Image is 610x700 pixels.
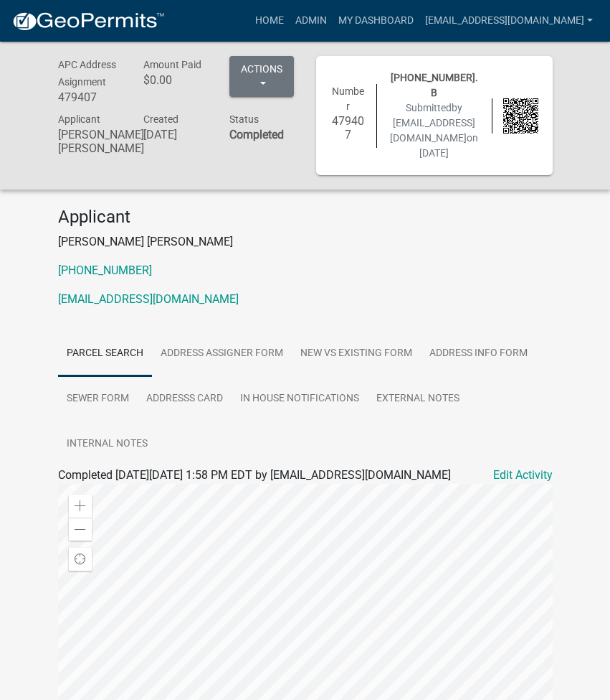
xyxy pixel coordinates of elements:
[58,292,239,306] a: [EMAIL_ADDRESS][DOMAIN_NAME]
[419,7,599,34] a: [EMAIL_ADDRESS][DOMAIN_NAME]
[390,102,475,144] span: by [EMAIL_ADDRESS][DOMAIN_NAME]
[58,90,123,104] h6: 479407
[229,113,259,125] span: Status
[58,207,553,228] h4: Applicant
[58,468,451,482] span: Completed [DATE][DATE] 1:58 PM EDT by [EMAIL_ADDRESS][DOMAIN_NAME]
[69,518,92,541] div: Zoom out
[58,233,553,251] p: [PERSON_NAME] [PERSON_NAME]
[143,73,208,87] h6: $0.00
[332,85,364,112] span: Number
[69,548,92,571] div: Find my location
[368,376,468,422] a: External Notes
[143,59,201,70] span: Amount Paid
[493,467,553,484] a: Edit Activity
[503,98,538,134] img: QR code
[58,421,156,467] a: Internal Notes
[249,7,290,34] a: Home
[229,56,294,97] button: Actions
[58,113,100,125] span: Applicant
[333,7,419,34] a: My Dashboard
[290,7,333,34] a: Admin
[390,102,478,159] span: Submitted on [DATE]
[58,59,116,88] span: APC Address Asignment
[138,376,232,422] a: Addresss Card
[58,263,152,277] a: [PHONE_NUMBER]
[152,331,292,377] a: Address Assigner Form
[330,114,366,141] h6: 479407
[58,128,123,155] h6: [PERSON_NAME] [PERSON_NAME]
[391,72,478,98] span: [PHONE_NUMBER].B
[143,128,208,141] h6: [DATE]
[143,113,178,125] span: Created
[229,128,284,141] strong: Completed
[69,495,92,518] div: Zoom in
[292,331,421,377] a: New vs Existing Form
[58,331,152,377] a: Parcel search
[232,376,368,422] a: In house Notifications
[421,331,536,377] a: Address Info Form
[58,376,138,422] a: Sewer Form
